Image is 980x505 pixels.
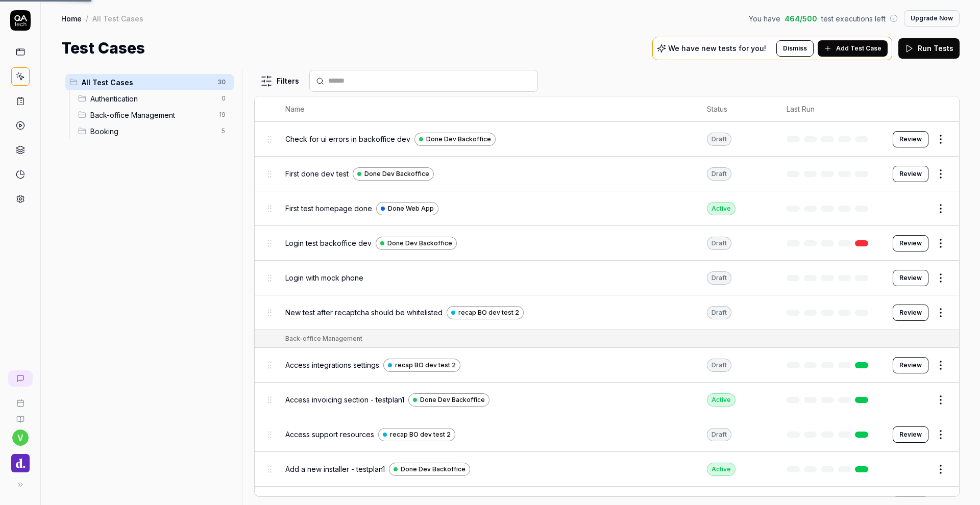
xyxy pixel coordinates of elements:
[707,271,731,285] div: Draft
[388,204,434,213] span: Done Web App
[697,96,776,122] th: Status
[254,71,305,91] button: Filters
[255,157,959,191] tr: First done dev testDone Dev BackofficeDraftReview
[401,465,465,474] span: Done Dev Backoffice
[893,426,928,443] button: Review
[12,430,29,446] button: v
[285,168,349,179] span: First done dev test
[61,13,82,23] a: Home
[893,166,928,182] button: Review
[426,135,491,144] span: Done Dev Backoffice
[213,76,230,88] span: 30
[390,430,451,439] span: recap BO dev test 2
[707,237,731,250] div: Draft
[74,107,234,123] div: Drag to reorderBack-office Management19
[285,464,385,474] span: Add a new installer - testplan1
[255,191,959,226] tr: First test homepage doneDone Web AppActive
[893,131,928,147] button: Review
[707,393,736,407] div: Active
[785,13,817,24] span: 464 / 500
[74,123,234,139] div: Drag to reorderBooking5
[378,428,455,441] a: recap BO dev test 2
[389,463,470,476] a: Done Dev Backoffice
[447,306,524,319] a: recap BO dev test 2
[90,110,213,120] span: Back-office Management
[285,394,404,405] span: Access invoicing section - testplan1
[364,169,429,179] span: Done Dev Backoffice
[255,122,959,157] tr: Check for ui errors in backoffice devDone Dev BackofficeDraftReview
[707,428,731,441] div: Draft
[376,202,438,215] a: Done Web App
[74,90,234,107] div: Drag to reorderAuthentication0
[893,357,928,373] button: Review
[821,13,886,24] span: test executions left
[383,359,460,372] a: recap BO dev test 2
[749,13,780,24] span: You have
[376,237,457,250] a: Done Dev Backoffice
[275,96,697,122] th: Name
[285,203,372,214] span: First test homepage done
[707,359,731,372] div: Draft
[458,308,519,317] span: recap BO dev test 2
[4,391,36,407] a: Book a call with us
[8,370,33,387] a: New conversation
[255,348,959,383] tr: Access integrations settingsrecap BO dev test 2DraftReview
[285,360,379,370] span: Access integrations settings
[285,334,362,343] div: Back-office Management
[395,361,456,370] span: recap BO dev test 2
[215,109,230,121] span: 19
[353,167,434,181] a: Done Dev Backoffice
[92,13,143,23] div: All Test Cases
[707,202,736,215] div: Active
[255,383,959,417] tr: Access invoicing section - testplan1Done Dev BackofficeActive
[836,44,881,53] span: Add Test Case
[217,125,230,137] span: 5
[898,38,960,59] button: Run Tests
[285,134,410,144] span: Check for ui errors in backoffice dev
[4,446,36,474] button: Done Logo
[285,238,372,248] span: Login test backoffice dev
[255,417,959,452] tr: Access support resourcesrecap BO dev test 2DraftReview
[90,93,215,104] span: Authentication
[4,407,36,423] a: Documentation
[776,96,883,122] th: Last Run
[90,126,215,137] span: Booking
[285,272,363,283] span: Login with mock phone
[217,92,230,105] span: 0
[818,40,888,57] button: Add Test Case
[11,454,30,472] img: Done Logo
[707,133,731,146] div: Draft
[86,13,88,23] div: /
[668,45,766,52] p: We have new tests for you!
[255,226,959,261] tr: Login test backoffice devDone Dev BackofficeDraftReview
[414,133,496,146] a: Done Dev Backoffice
[707,463,736,476] div: Active
[82,77,211,88] span: All Test Cases
[285,307,443,318] span: New test after recaptcha should be whitelisted
[420,395,485,405] span: Done Dev Backoffice
[707,167,731,181] div: Draft
[61,37,145,60] h1: Test Cases
[285,429,374,440] span: Access support resources
[255,261,959,295] tr: Login with mock phoneDraftReview
[776,40,814,57] button: Dismiss
[893,270,928,286] button: Review
[408,393,489,407] a: Done Dev Backoffice
[904,10,960,27] button: Upgrade Now
[255,452,959,487] tr: Add a new installer - testplan1Done Dev BackofficeActive
[255,295,959,330] tr: New test after recaptcha should be whitelistedrecap BO dev test 2DraftReview
[707,306,731,319] div: Draft
[387,239,452,248] span: Done Dev Backoffice
[893,235,928,251] button: Review
[893,305,928,321] button: Review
